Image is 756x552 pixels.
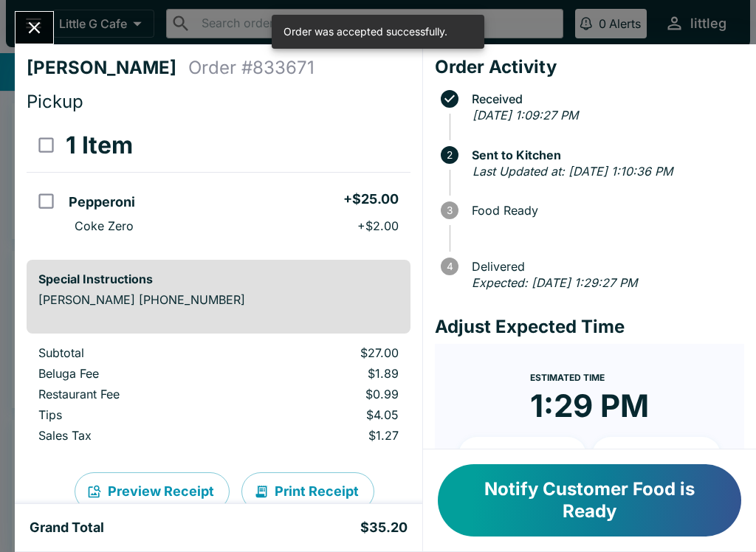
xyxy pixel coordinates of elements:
[472,108,578,123] em: [DATE] 1:09:27 PM
[38,428,233,443] p: Sales Tax
[241,472,374,511] button: Print Receipt
[188,57,315,79] h4: Order # 833671
[66,131,133,160] h3: 1 Item
[283,19,447,44] div: Order was accepted successfully.
[530,387,649,425] time: 1:29 PM
[464,204,744,217] span: Food Ready
[472,275,637,290] em: Expected: [DATE] 1:29:27 PM
[38,407,233,422] p: Tips
[592,437,721,474] button: + 20
[472,164,673,179] em: Last Updated at: [DATE] 1:10:36 PM
[446,261,453,272] text: 4
[27,91,83,112] span: Pickup
[30,519,104,537] h5: Grand Total
[38,387,233,401] p: Restaurant Fee
[27,57,188,79] h4: [PERSON_NAME]
[447,149,453,161] text: 2
[257,428,399,443] p: $1.27
[458,437,587,474] button: + 10
[343,190,399,208] h5: + $25.00
[464,148,744,162] span: Sent to Kitchen
[464,92,744,106] span: Received
[75,218,134,233] p: Coke Zero
[257,366,399,381] p: $1.89
[16,12,53,44] button: Close
[75,472,230,511] button: Preview Receipt
[435,316,744,338] h4: Adjust Expected Time
[69,193,135,211] h5: Pepperoni
[530,372,605,383] span: Estimated Time
[38,272,399,286] h6: Special Instructions
[38,366,233,381] p: Beluga Fee
[38,292,399,307] p: [PERSON_NAME] [PHONE_NUMBER]
[27,119,410,248] table: orders table
[257,387,399,401] p: $0.99
[447,204,453,216] text: 3
[464,260,744,273] span: Delivered
[257,345,399,360] p: $27.00
[435,56,744,78] h4: Order Activity
[357,218,399,233] p: + $2.00
[257,407,399,422] p: $4.05
[360,519,408,537] h5: $35.20
[438,464,741,537] button: Notify Customer Food is Ready
[38,345,233,360] p: Subtotal
[27,345,410,449] table: orders table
